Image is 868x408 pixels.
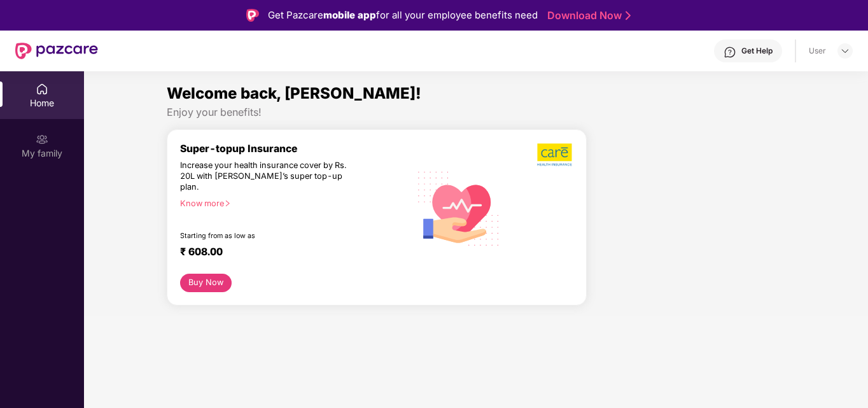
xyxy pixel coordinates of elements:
img: Logo [246,9,259,22]
span: Welcome back, [PERSON_NAME]! [167,84,421,102]
img: New Pazcare Logo [15,43,98,59]
div: Enjoy your benefits! [167,106,785,119]
strong: mobile app [323,9,376,21]
span: right [224,200,231,207]
div: Increase your health insurance cover by Rs. 20L with [PERSON_NAME]’s super top-up plan. [180,160,354,193]
img: svg+xml;base64,PHN2ZyB4bWxucz0iaHR0cDovL3d3dy53My5vcmcvMjAwMC9zdmciIHhtbG5zOnhsaW5rPSJodHRwOi8vd3... [410,158,508,258]
div: User [809,46,826,56]
div: Super-topup Insurance [180,143,410,155]
img: svg+xml;base64,PHN2ZyBpZD0iSG9tZSIgeG1sbnM9Imh0dHA6Ly93d3cudzMub3JnLzIwMDAvc3ZnIiB3aWR0aD0iMjAiIG... [36,83,48,95]
a: Download Now [547,9,627,22]
img: svg+xml;base64,PHN2ZyBpZD0iRHJvcGRvd24tMzJ4MzIiIHhtbG5zPSJodHRwOi8vd3d3LnczLm9yZy8yMDAwL3N2ZyIgd2... [840,46,850,56]
div: Know more [180,199,402,208]
button: Buy Now [180,274,232,292]
div: Get Help [741,46,773,56]
div: Get Pazcare for all your employee benefits need [268,8,538,23]
div: Starting from as low as [180,232,356,241]
img: b5dec4f62d2307b9de63beb79f102df3.png [537,143,573,167]
div: ₹ 608.00 [180,246,397,261]
img: svg+xml;base64,PHN2ZyBpZD0iSGVscC0zMngzMiIgeG1sbnM9Imh0dHA6Ly93d3cudzMub3JnLzIwMDAvc3ZnIiB3aWR0aD... [724,46,736,59]
img: Stroke [626,9,631,22]
img: svg+xml;base64,PHN2ZyB3aWR0aD0iMjAiIGhlaWdodD0iMjAiIHZpZXdCb3g9IjAgMCAyMCAyMCIgZmlsbD0ibm9uZSIgeG... [36,133,48,146]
